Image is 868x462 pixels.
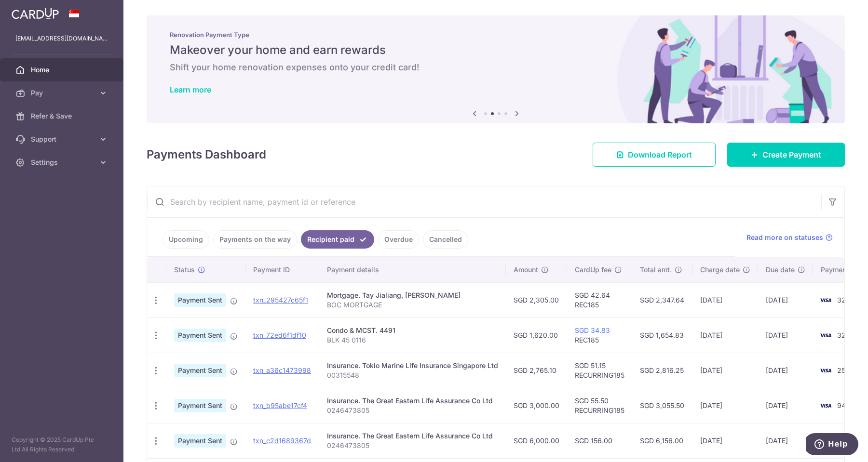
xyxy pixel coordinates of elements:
a: Overdue [378,230,419,249]
td: SGD 42.64 REC185 [567,282,632,317]
th: Payment ID [245,257,319,282]
h4: Payments Dashboard [147,146,266,163]
td: [DATE] [758,388,813,423]
div: Mortgage. Tay Jialiang, [PERSON_NAME] [327,290,498,300]
td: SGD 3,000.00 [506,388,567,423]
a: Cancelled [423,230,468,249]
td: [DATE] [692,423,758,458]
td: [DATE] [692,317,758,353]
td: SGD 55.50 RECURRING185 [567,388,632,423]
td: SGD 2,816.25 [632,353,692,388]
td: [DATE] [692,353,758,388]
p: 0246473805 [327,441,498,450]
td: [DATE] [758,353,813,388]
p: [EMAIL_ADDRESS][DOMAIN_NAME] [15,34,108,43]
span: Due date [766,265,795,275]
span: Status [174,265,195,275]
span: 3285 [837,296,854,304]
a: txn_295427c65f1 [253,296,308,304]
th: Payment details [319,257,506,282]
a: Payments on the way [213,230,297,249]
span: Payment Sent [174,364,226,377]
td: SGD 2,305.00 [506,282,567,317]
div: Insurance. The Great Eastern Life Assurance Co Ltd [327,431,498,441]
img: Renovation banner [147,15,845,123]
div: Condo & MCST. 4491 [327,326,498,335]
td: SGD 1,654.83 [632,317,692,353]
td: [DATE] [692,282,758,317]
td: SGD 3,055.50 [632,388,692,423]
span: 9490 [837,401,854,409]
span: Read more on statuses [746,233,823,242]
span: Refer & Save [31,111,95,121]
td: [DATE] [758,317,813,353]
span: Charge date [700,265,740,275]
img: Bank Card [816,400,835,411]
span: Create Payment [762,149,821,160]
img: Bank Card [816,330,835,341]
span: Support [31,134,95,144]
span: Payment Sent [174,434,226,448]
td: [DATE] [758,423,813,458]
a: Upcoming [163,230,209,249]
span: Settings [31,158,95,167]
p: Renovation Payment Type [170,31,822,39]
a: SGD 34.83 [575,326,610,334]
span: Payment Sent [174,399,226,412]
span: 2598 [837,366,854,374]
a: txn_b95abe17cf4 [253,401,307,409]
td: [DATE] [758,282,813,317]
a: Create Payment [727,143,845,167]
img: Bank Card [816,294,835,306]
iframe: Opens a widget where you can find more information [806,433,858,457]
td: SGD 51.15 RECURRING185 [567,353,632,388]
span: CardUp fee [575,265,611,275]
div: Insurance. Tokio Marine Life Insurance Singapore Ltd [327,361,498,370]
input: Search by recipient name, payment id or reference [147,186,821,217]
span: Payment Sent [174,329,226,342]
img: CardUp [12,8,59,19]
td: SGD 2,347.64 [632,282,692,317]
td: SGD 6,156.00 [632,423,692,458]
td: SGD 1,620.00 [506,317,567,353]
a: Learn more [170,85,211,94]
a: txn_c2d1689367d [253,436,311,445]
p: 00315548 [327,370,498,380]
a: Download Report [593,143,716,167]
p: BLK 45 0116 [327,335,498,345]
p: 0246473805 [327,406,498,415]
span: Pay [31,88,95,98]
td: [DATE] [692,388,758,423]
span: Payment Sent [174,293,226,307]
span: Home [31,65,95,75]
img: Bank Card [816,365,835,376]
a: txn_72ed6f1df10 [253,331,306,339]
div: Insurance. The Great Eastern Life Assurance Co Ltd [327,396,498,406]
a: Recipient paid [301,230,374,249]
a: Read more on statuses [746,233,833,242]
span: Amount [514,265,538,275]
td: SGD 156.00 [567,423,632,458]
td: REC185 [567,317,632,353]
td: SGD 6,000.00 [506,423,567,458]
h6: Shift your home renovation expenses onto your credit card! [170,62,822,73]
span: 3285 [837,331,854,339]
span: Download Report [628,149,692,160]
a: txn_a36c1473998 [253,366,311,374]
p: BOC MORTGAGE [327,300,498,310]
td: SGD 2,765.10 [506,353,567,388]
span: Total amt. [640,265,672,275]
h5: Makeover your home and earn rewards [170,42,822,58]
